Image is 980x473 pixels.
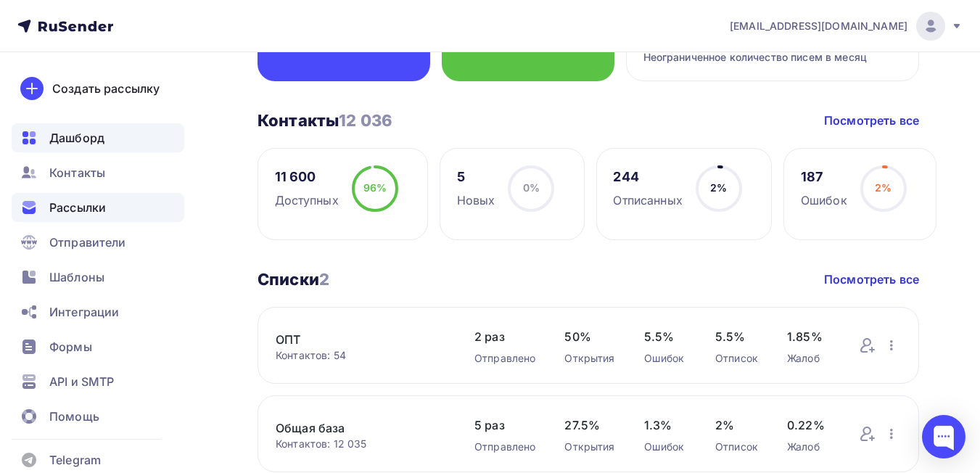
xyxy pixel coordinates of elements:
[49,199,106,216] span: Рассылки
[276,331,445,348] a: ОПТ
[275,192,339,209] div: Доступных
[12,193,184,222] a: Рассылки
[787,328,830,345] span: 1.85%
[875,181,892,194] span: 2%
[715,440,758,454] div: Отписок
[715,416,758,434] span: 2%
[564,351,614,366] div: Открытия
[644,416,687,434] span: 1.3%
[787,416,830,434] span: 0.22%
[824,112,919,129] a: Посмотреть все
[715,351,758,366] div: Отписок
[801,168,847,186] div: 187
[276,437,445,451] div: Контактов: 12 035
[12,228,184,257] a: Отправители
[49,338,92,355] span: Формы
[319,270,329,289] span: 2
[824,271,919,288] a: Посмотреть все
[801,192,847,209] div: Ошибок
[474,416,535,434] span: 5 раз
[644,328,687,345] span: 5.5%
[730,19,907,33] span: [EMAIL_ADDRESS][DOMAIN_NAME]
[12,123,184,152] a: Дашборд
[49,451,101,469] span: Telegram
[339,111,392,130] span: 12 036
[787,440,830,454] div: Жалоб
[710,181,727,194] span: 2%
[49,129,104,147] span: Дашборд
[564,416,614,434] span: 27.5%
[49,373,114,390] span: API и SMTP
[49,303,119,321] span: Интеграции
[613,168,682,186] div: 244
[12,332,184,361] a: Формы
[457,168,495,186] div: 5
[276,419,445,437] a: Общая база
[474,328,535,345] span: 2 раз
[474,351,535,366] div: Отправлено
[644,440,687,454] div: Ошибок
[49,164,105,181] span: Контакты
[258,110,392,131] h3: Контакты
[457,192,495,209] div: Новых
[258,269,329,289] h3: Списки
[12,158,184,187] a: Контакты
[363,181,387,194] span: 96%
[52,80,160,97] div: Создать рассылку
[564,328,614,345] span: 50%
[730,12,963,41] a: [EMAIL_ADDRESS][DOMAIN_NAME]
[12,263,184,292] a: Шаблоны
[787,351,830,366] div: Жалоб
[613,192,682,209] div: Отписанных
[523,181,540,194] span: 0%
[49,268,104,286] span: Шаблоны
[715,328,758,345] span: 5.5%
[275,168,339,186] div: 11 600
[276,348,445,363] div: Контактов: 54
[49,234,126,251] span: Отправители
[564,440,614,454] div: Открытия
[49,408,99,425] span: Помощь
[644,351,687,366] div: Ошибок
[474,440,535,454] div: Отправлено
